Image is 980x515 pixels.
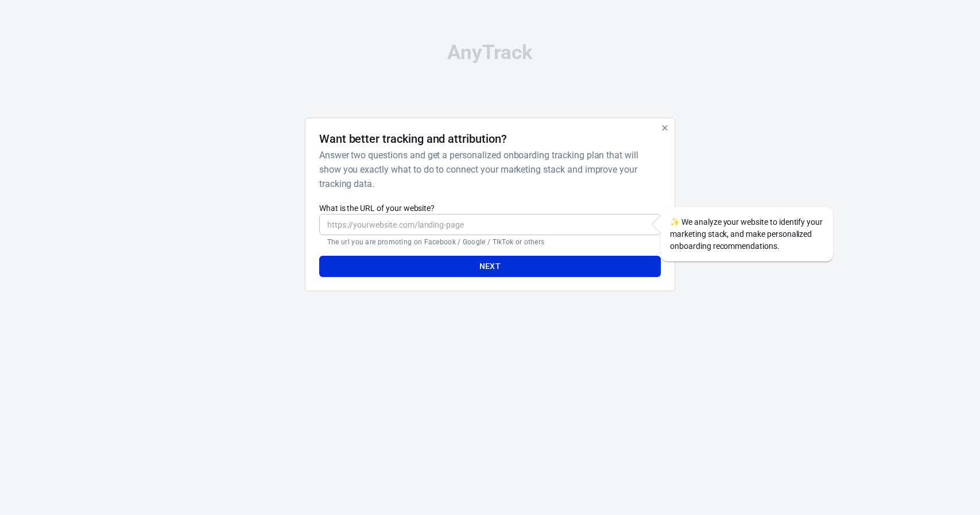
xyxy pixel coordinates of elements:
input: https://yourwebsite.com/landing-page [319,214,661,235]
p: The url you are promoting on Facebook / Google / TikTok or others [327,237,653,247]
div: AnyTrack [203,42,777,63]
button: Next [319,256,661,277]
div: We analyze your website to identify your marketing stack, and make personalized onboarding recomm... [661,207,833,262]
h6: Answer two questions and get a personalized onboarding tracking plan that will show you exactly w... [319,148,656,191]
label: What is the URL of your website? [319,202,661,214]
h4: Want better tracking and attribution? [319,132,507,146]
span: sparkles [670,217,680,227]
